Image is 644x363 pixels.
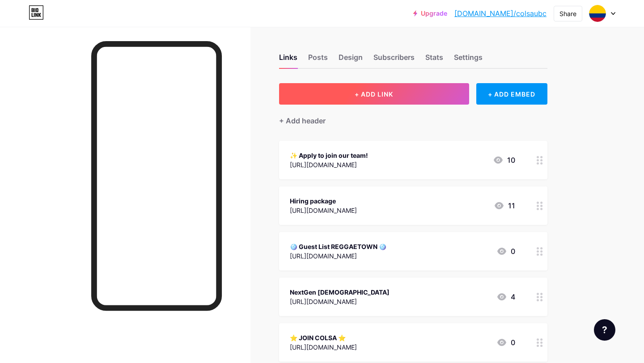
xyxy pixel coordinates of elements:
[290,242,386,251] div: 🪩 Guest List REGGAETOWN 🪩
[496,246,515,257] div: 0
[279,52,297,68] div: Links
[290,251,386,261] div: [URL][DOMAIN_NAME]
[279,83,469,105] button: + ADD LINK
[425,52,443,68] div: Stats
[454,8,547,19] a: [DOMAIN_NAME]/colsaubc
[559,9,576,18] div: Share
[290,196,357,206] div: Hiring package
[373,52,415,68] div: Subscribers
[476,83,547,105] div: + ADD EMBED
[290,297,390,306] div: [URL][DOMAIN_NAME]
[413,10,447,17] a: Upgrade
[290,333,357,342] div: ⭐ JOIN COLSA ⭐
[290,342,357,352] div: [URL][DOMAIN_NAME]
[493,155,515,165] div: 10
[339,52,363,68] div: Design
[290,160,368,169] div: [URL][DOMAIN_NAME]
[308,52,328,68] div: Posts
[496,337,515,348] div: 0
[589,5,606,22] img: colsaubc
[290,206,357,215] div: [URL][DOMAIN_NAME]
[279,115,326,126] div: + Add header
[290,151,368,160] div: ✨ Apply to join our team!
[454,52,483,68] div: Settings
[355,90,393,98] span: + ADD LINK
[494,200,515,211] div: 11
[290,287,390,297] div: NextGen [DEMOGRAPHIC_DATA]
[496,291,515,302] div: 4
